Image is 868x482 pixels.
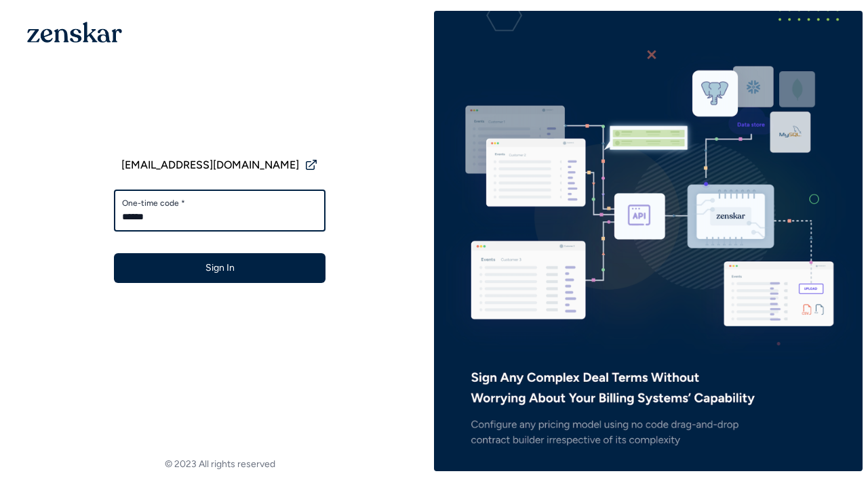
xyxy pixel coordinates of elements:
[122,198,317,209] label: One-time code *
[114,253,325,283] button: Sign In
[27,22,122,43] img: 1OGAJ2xQqyY4LXKgY66KYq0eOWRCkrZdAb3gUhuVAqdWPZE9SRJmCz+oDMSn4zDLXe31Ii730ItAGKgCKgCCgCikA4Av8PJUP...
[5,458,434,471] footer: © 2023 All rights reserved
[121,157,299,173] span: [EMAIL_ADDRESS][DOMAIN_NAME]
